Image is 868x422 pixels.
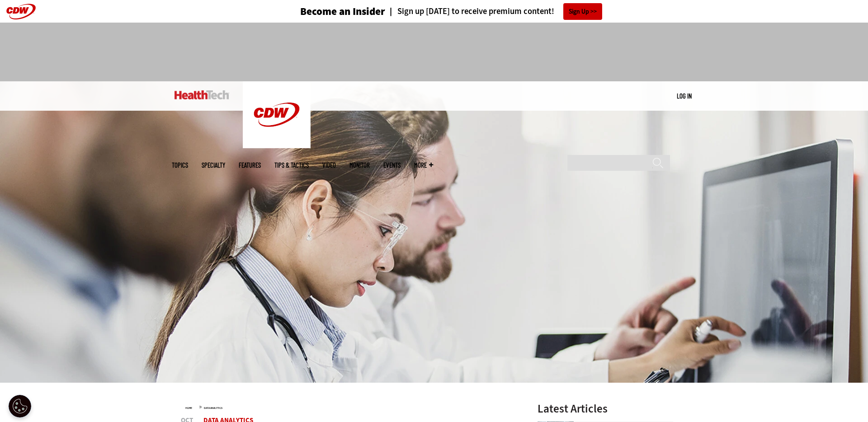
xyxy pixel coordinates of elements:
h3: Become an Insider [300,6,385,17]
a: CDW [243,141,311,150]
a: Home [185,406,192,410]
a: Features [239,162,261,169]
div: User menu [677,91,692,101]
a: Sign up [DATE] to receive premium content! [385,7,554,16]
span: More [414,162,433,169]
a: Log in [677,92,692,100]
a: Tips & Tactics [274,162,309,169]
h3: Latest Articles [538,403,673,414]
a: Become an Insider [266,6,385,17]
span: Specialty [202,162,225,169]
img: Home [175,90,229,99]
iframe: advertisement [269,32,599,72]
a: MonITor [349,162,370,169]
a: Events [383,162,401,169]
a: Video [322,162,336,169]
a: Sign Up [563,3,602,20]
span: Topics [172,162,188,169]
div: » [185,403,514,410]
div: Cookie Settings [9,395,31,417]
button: Open Preferences [9,395,31,417]
a: Data Analytics [204,406,222,410]
img: Home [243,81,311,148]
